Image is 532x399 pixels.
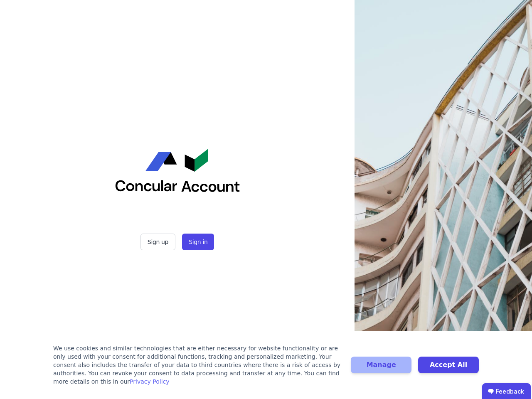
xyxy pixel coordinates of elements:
div: We use cookies and similar technologies that are either necessary for website functionality or ar... [53,344,341,386]
img: Concular [115,149,240,192]
button: Sign up [140,234,175,250]
button: Sign in [182,234,214,250]
button: Manage [351,357,411,373]
button: Accept All [418,357,479,373]
a: Privacy Policy [130,378,169,385]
